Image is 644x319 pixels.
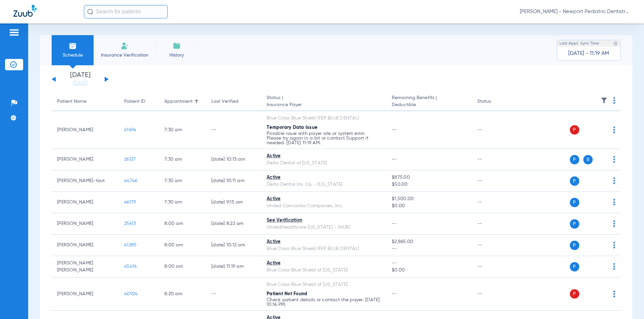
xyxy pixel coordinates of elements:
span: [PERSON_NAME] - Newport Pediatric Dentistry [520,8,631,15]
td: -- [472,256,517,277]
span: 44746 [124,178,137,183]
img: last sync help info [613,41,618,46]
td: 7:30 AM [159,170,206,192]
th: Status | [261,92,386,111]
span: Last Appt. Sync Time: [559,40,600,47]
span: -- [392,260,466,267]
img: group-dot-blue.svg [613,177,615,184]
img: Manual Insurance Verification [121,42,129,50]
img: group-dot-blue.svg [613,220,615,227]
span: -- [392,292,397,296]
span: P [570,289,579,299]
td: 8:20 AM [159,277,206,311]
td: 8:00 AM [159,213,206,235]
span: [DATE] - 11:19 AM [568,50,609,57]
span: -- [392,128,397,132]
span: -- [392,221,397,226]
div: Appointment [164,98,201,105]
td: 7:30 AM [159,192,206,213]
div: Patient Name [57,98,87,105]
td: -- [472,111,517,149]
td: [DATE] 10:12 AM [206,235,261,256]
iframe: Chat Widget [610,287,644,319]
div: Blue Cross Blue Shield of [US_STATE] [267,267,381,274]
img: Schedule [69,42,77,50]
span: 26127 [124,157,136,162]
span: $875.00 [392,174,466,181]
img: History [173,42,181,50]
div: Active [267,153,381,160]
span: $50.00 [392,181,466,188]
span: 45416 [124,264,137,269]
td: -- [472,192,517,213]
span: 46179 [124,200,136,205]
td: [PERSON_NAME] [52,213,119,235]
td: [PERSON_NAME] [52,277,119,311]
img: group-dot-blue.svg [613,156,615,163]
td: [DATE] 10:13 AM [206,149,261,170]
img: group-dot-blue.svg [613,263,615,270]
span: $0.00 [392,203,466,210]
p: Possible issue with payer site or system error. Please try again in a bit or contact Support if n... [267,131,381,145]
span: P [570,125,579,135]
span: Schedule [57,52,89,59]
span: Temporary Data Issue [267,125,317,130]
span: -- [392,157,397,162]
span: Insurance Payer [267,101,381,108]
span: P [570,176,579,186]
span: P [570,219,579,229]
span: 41285 [124,243,137,247]
td: 7:30 AM [159,149,206,170]
td: 8:00 AM [159,235,206,256]
div: Delta Dental Ins. Co. - [US_STATE] [267,181,381,188]
img: group-dot-blue.svg [613,242,615,248]
td: [DATE] 9:15 AM [206,192,261,213]
img: Zuub Logo [13,5,37,17]
span: P [570,198,579,207]
div: Patient ID [124,98,154,105]
td: 8:00 AM [159,256,206,277]
td: -- [206,111,261,149]
td: [DATE] 8:22 AM [206,213,261,235]
span: P [570,262,579,271]
img: Search Icon [87,9,93,15]
td: [PERSON_NAME] [52,111,119,149]
div: Patient Name [57,98,113,105]
span: -- [392,245,466,252]
th: Status [472,92,517,111]
td: [PERSON_NAME] [PERSON_NAME] [52,256,119,277]
img: group-dot-blue.svg [613,127,615,133]
span: Patient Not Found [267,292,307,296]
span: P [570,155,579,164]
div: Patient ID [124,98,145,105]
td: -- [472,149,517,170]
span: 25613 [124,221,136,226]
td: -- [472,213,517,235]
td: -- [472,277,517,311]
div: Delta Dental of [US_STATE] [267,160,381,167]
img: group-dot-blue.svg [613,97,615,104]
div: Blue Cross Blue Shield (FEP BLUE DENTAL) [267,115,381,122]
img: filter.svg [601,97,607,104]
td: 7:30 AM [159,111,206,149]
div: Appointment [164,98,193,105]
td: -- [472,170,517,192]
div: Last Verified [211,98,256,105]
div: Active [267,260,381,267]
span: 40924 [124,292,138,296]
p: Check patient details or contact the payer. [DATE] 10:16 PM. [267,298,381,307]
span: $1,500.00 [392,195,466,203]
th: Remaining Benefits | [386,92,472,111]
td: [DATE] 11:19 AM [206,256,261,277]
span: History [161,52,193,59]
span: $2,865.00 [392,238,466,245]
input: Search for patients [84,5,168,18]
span: 41694 [124,128,136,132]
img: hamburger-icon [9,28,19,36]
div: Active [267,174,381,181]
span: P [570,241,579,250]
td: [PERSON_NAME] [52,149,119,170]
img: group-dot-blue.svg [613,199,615,206]
span: S [583,155,593,164]
div: Blue Cross Blue Shield of [US_STATE] [267,281,381,288]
